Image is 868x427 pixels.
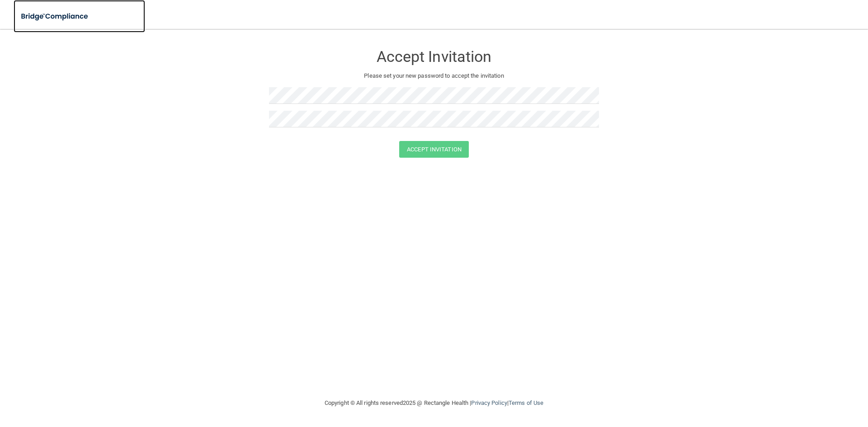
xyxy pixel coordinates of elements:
[399,141,469,158] button: Accept Invitation
[276,70,592,81] p: Please set your new password to accept the invitation
[14,7,97,26] img: bridge_compliance_login_screen.278c3ca4.svg
[269,389,599,418] div: Copyright © All rights reserved 2025 @ Rectangle Health | |
[269,48,599,65] h3: Accept Invitation
[471,399,507,406] a: Privacy Policy
[509,399,543,406] a: Terms of Use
